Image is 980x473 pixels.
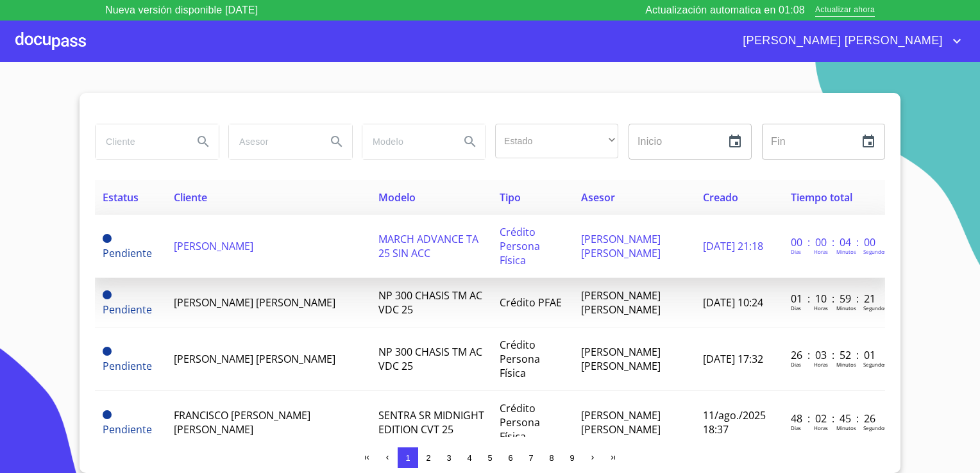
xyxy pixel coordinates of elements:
[562,447,582,468] button: 9
[378,288,482,317] span: NP 300 CHASIS TM AC VDC 25
[103,422,152,436] span: Pendiente
[570,453,574,463] span: 9
[791,235,877,249] p: 00 : 00 : 04 : 00
[174,408,310,436] span: FRANCISCO [PERSON_NAME] [PERSON_NAME]
[500,295,562,310] span: Crédito PFAE
[863,304,887,311] p: Segundos
[863,424,887,431] p: Segundos
[500,225,540,267] span: Crédito Persona Física
[791,190,852,204] span: Tiempo total
[500,338,540,380] span: Crédito Persona Física
[791,292,877,306] p: 01 : 10 : 59 : 21
[581,408,661,436] span: [PERSON_NAME] [PERSON_NAME]
[103,246,152,260] span: Pendiente
[814,304,828,311] p: Horas
[836,424,856,431] p: Minutos
[174,190,207,204] span: Cliente
[703,352,763,366] span: [DATE] 17:32
[103,234,112,243] span: Pendiente
[103,410,112,419] span: Pendiente
[541,447,562,468] button: 8
[439,447,459,468] button: 3
[863,248,887,255] p: Segundos
[733,31,949,51] span: [PERSON_NAME] [PERSON_NAME]
[836,248,856,255] p: Minutos
[103,347,112,356] span: Pendiente
[378,408,484,436] span: SENTRA SR MIDNIGHT EDITION CVT 25
[96,124,183,159] input: search
[703,190,738,204] span: Creado
[500,190,521,204] span: Tipo
[426,453,430,463] span: 2
[791,361,801,368] p: Dias
[398,447,418,468] button: 1
[378,232,478,260] span: MARCH ADVANCE TA 25 SIN ACC
[174,352,335,366] span: [PERSON_NAME] [PERSON_NAME]
[405,453,410,463] span: 1
[791,411,877,426] p: 48 : 02 : 45 : 26
[581,190,615,204] span: Asesor
[188,126,219,157] button: Search
[446,453,451,463] span: 3
[467,453,471,463] span: 4
[480,447,500,468] button: 5
[815,4,875,17] span: Actualizar ahora
[521,447,541,468] button: 7
[103,190,139,204] span: Estatus
[814,424,828,431] p: Horas
[174,295,335,310] span: [PERSON_NAME] [PERSON_NAME]
[581,345,661,373] span: [PERSON_NAME] [PERSON_NAME]
[814,248,828,255] p: Horas
[549,453,553,463] span: 8
[791,248,801,255] p: Dias
[863,361,887,368] p: Segundos
[791,424,801,431] p: Dias
[103,303,152,317] span: Pendiente
[455,126,486,157] button: Search
[703,408,766,436] span: 11/ago./2025 18:37
[105,3,258,18] p: Nueva versión disponible [DATE]
[362,124,450,159] input: search
[508,453,512,463] span: 6
[791,304,801,311] p: Dias
[733,31,965,51] button: account of current user
[495,124,618,158] div: ​
[487,453,492,463] span: 5
[500,401,540,444] span: Crédito Persona Física
[814,361,828,368] p: Horas
[836,304,856,311] p: Minutos
[103,359,152,373] span: Pendiente
[791,348,877,362] p: 26 : 03 : 52 : 01
[418,447,439,468] button: 2
[703,295,763,310] span: [DATE] 10:24
[174,239,253,253] span: [PERSON_NAME]
[645,3,805,18] p: Actualización automatica en 01:08
[378,190,416,204] span: Modelo
[459,447,480,468] button: 4
[581,288,661,317] span: [PERSON_NAME] [PERSON_NAME]
[321,126,352,157] button: Search
[703,239,763,253] span: [DATE] 21:18
[528,453,533,463] span: 7
[229,124,316,159] input: search
[378,345,482,373] span: NP 300 CHASIS TM AC VDC 25
[103,290,112,299] span: Pendiente
[581,232,661,260] span: [PERSON_NAME] [PERSON_NAME]
[500,447,521,468] button: 6
[836,361,856,368] p: Minutos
